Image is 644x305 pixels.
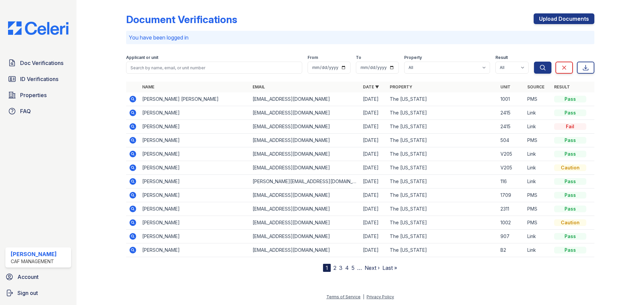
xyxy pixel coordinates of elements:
[360,161,387,175] td: [DATE]
[339,264,342,271] a: 3
[333,264,336,271] a: 2
[250,188,360,202] td: [EMAIL_ADDRESS][DOMAIN_NAME]
[360,188,387,202] td: [DATE]
[525,134,551,147] td: PMS
[404,55,422,60] label: Property
[250,243,360,257] td: [EMAIL_ADDRESS][DOMAIN_NAME]
[140,134,250,147] td: [PERSON_NAME]
[498,161,525,175] td: V205
[140,106,250,120] td: [PERSON_NAME]
[498,230,525,243] td: 907
[20,59,63,67] span: Doc Verifications
[616,278,637,298] iframe: chat widget
[140,230,250,243] td: [PERSON_NAME]
[360,106,387,120] td: [DATE]
[126,62,302,74] input: Search by name, email, or unit number
[382,264,397,271] a: Last »
[554,123,586,130] div: Fail
[525,175,551,188] td: Link
[554,178,586,185] div: Pass
[525,106,551,120] td: Link
[387,188,497,202] td: The [US_STATE]
[498,120,525,134] td: 2415
[250,106,360,120] td: [EMAIL_ADDRESS][DOMAIN_NAME]
[360,92,387,106] td: [DATE]
[525,230,551,243] td: Link
[387,147,497,161] td: The [US_STATE]
[140,243,250,257] td: [PERSON_NAME]
[140,92,250,106] td: [PERSON_NAME] [PERSON_NAME]
[525,120,551,134] td: Link
[3,286,74,300] a: Sign out
[5,72,71,86] a: ID Verifications
[498,202,525,216] td: 2311
[360,175,387,188] td: [DATE]
[554,151,586,157] div: Pass
[360,243,387,257] td: [DATE]
[20,107,31,115] span: FAQ
[498,175,525,188] td: 116
[498,243,525,257] td: B2
[525,188,551,202] td: PMS
[387,202,497,216] td: The [US_STATE]
[5,56,71,70] a: Doc Verifications
[17,273,39,281] span: Account
[142,84,154,89] a: Name
[357,264,362,272] span: …
[250,120,360,134] td: [EMAIL_ADDRESS][DOMAIN_NAME]
[365,264,380,271] a: Next ›
[554,192,586,199] div: Pass
[250,92,360,106] td: [EMAIL_ADDRESS][DOMAIN_NAME]
[323,264,331,272] div: 1
[554,206,586,212] div: Pass
[387,230,497,243] td: The [US_STATE]
[140,175,250,188] td: [PERSON_NAME]
[387,134,497,147] td: The [US_STATE]
[250,175,360,188] td: [PERSON_NAME][EMAIL_ADDRESS][DOMAIN_NAME]
[534,13,594,24] a: Upload Documents
[554,137,586,144] div: Pass
[126,55,158,60] label: Applicant or unit
[495,55,508,60] label: Result
[250,134,360,147] td: [EMAIL_ADDRESS][DOMAIN_NAME]
[387,175,497,188] td: The [US_STATE]
[554,219,586,226] div: Caution
[140,188,250,202] td: [PERSON_NAME]
[390,84,412,89] a: Property
[554,109,586,116] div: Pass
[498,106,525,120] td: 2415
[363,294,364,299] div: |
[498,134,525,147] td: 504
[140,147,250,161] td: [PERSON_NAME]
[525,161,551,175] td: Link
[525,216,551,230] td: PMS
[356,55,361,60] label: To
[363,84,379,89] a: Date ▼
[525,147,551,161] td: Link
[554,247,586,253] div: Pass
[11,258,57,265] div: CAF Management
[498,147,525,161] td: V205
[20,91,47,99] span: Properties
[525,243,551,257] td: Link
[250,202,360,216] td: [EMAIL_ADDRESS][DOMAIN_NAME]
[140,161,250,175] td: [PERSON_NAME]
[3,270,74,284] a: Account
[253,84,265,89] a: Email
[5,104,71,118] a: FAQ
[387,243,497,257] td: The [US_STATE]
[527,84,544,89] a: Source
[140,120,250,134] td: [PERSON_NAME]
[498,216,525,230] td: 1002
[525,202,551,216] td: PMS
[387,106,497,120] td: The [US_STATE]
[387,161,497,175] td: The [US_STATE]
[11,250,57,258] div: [PERSON_NAME]
[367,294,394,299] a: Privacy Policy
[17,289,38,297] span: Sign out
[140,202,250,216] td: [PERSON_NAME]
[360,134,387,147] td: [DATE]
[360,202,387,216] td: [DATE]
[554,96,586,102] div: Pass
